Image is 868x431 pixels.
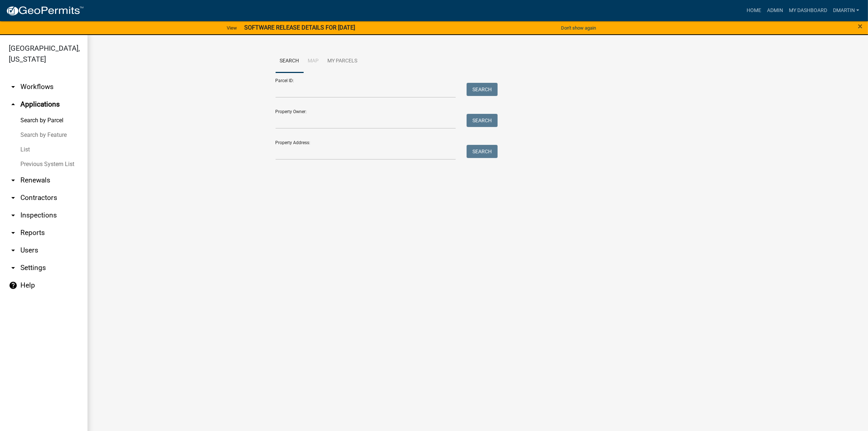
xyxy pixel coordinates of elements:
a: Admin [764,4,786,18]
i: arrow_drop_down [9,263,17,272]
button: Search [467,83,498,96]
button: Close [858,22,863,31]
a: My Dashboard [786,4,830,18]
a: View [224,22,240,34]
a: My Parcels [323,50,362,73]
a: Home [744,4,764,18]
i: arrow_drop_down [9,176,17,185]
a: dmartin [830,4,862,18]
button: Don't show again [558,22,599,34]
i: arrow_drop_down [9,228,17,237]
strong: SOFTWARE RELEASE DETAILS FOR [DATE] [244,24,355,31]
i: arrow_drop_down [9,246,17,255]
button: Search [467,114,498,127]
i: arrow_drop_down [9,211,17,220]
span: × [858,21,863,31]
i: arrow_drop_down [9,82,17,91]
a: Search [276,50,304,73]
i: arrow_drop_up [9,100,17,109]
i: help [9,281,17,290]
i: arrow_drop_down [9,193,17,202]
button: Search [467,145,498,158]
